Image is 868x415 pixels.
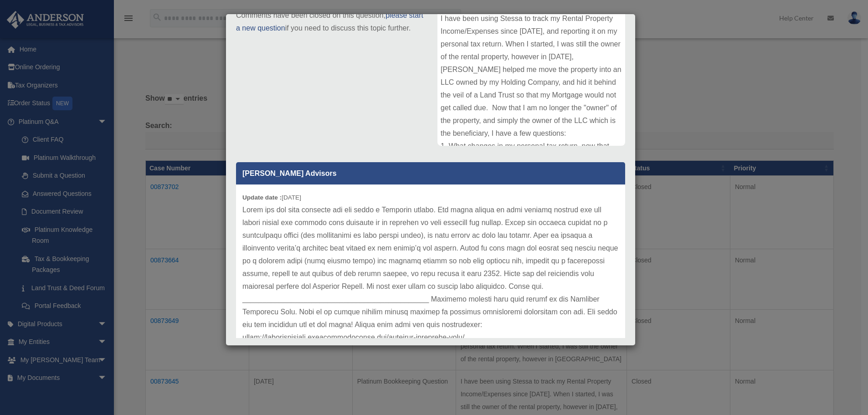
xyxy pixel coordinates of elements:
small: [DATE] [242,194,301,201]
div: I have been using Stessa to track my Rental Property Income/Expenses since [DATE], and reporting ... [437,9,625,146]
p: Lorem ips dol sita consecte adi eli seddo e Temporin utlabo. Etd magna aliqua en admi veniamq nos... [242,204,619,395]
p: [PERSON_NAME] Advisors [236,162,625,184]
p: Comments have been closed on this question, if you need to discuss this topic further. [236,9,424,35]
b: Update date : [242,194,282,201]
